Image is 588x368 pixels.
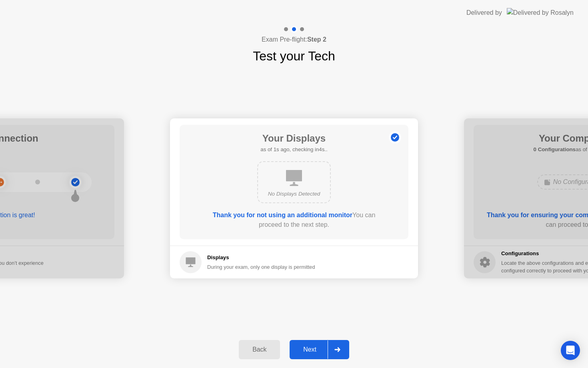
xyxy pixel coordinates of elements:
[241,346,278,353] div: Back
[260,146,327,154] h5: as of 1s ago, checking in4s..
[264,190,324,198] div: No Displays Detected
[253,46,335,66] h1: Test your Tech
[202,210,386,230] div: You can proceed to the next step.
[207,263,315,271] div: During your exam, only one display is permitted
[290,340,349,359] button: Next
[561,341,580,360] div: Open Intercom Messenger
[207,254,315,262] h5: Displays
[262,35,326,44] h4: Exam Pre-flight:
[239,340,280,359] button: Back
[466,8,502,18] div: Delivered by
[307,36,326,43] b: Step 2
[260,131,327,146] h1: Your Displays
[507,8,574,17] img: Delivered by Rosalyn
[213,212,352,218] b: Thank you for not using an additional monitor
[292,346,328,353] div: Next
